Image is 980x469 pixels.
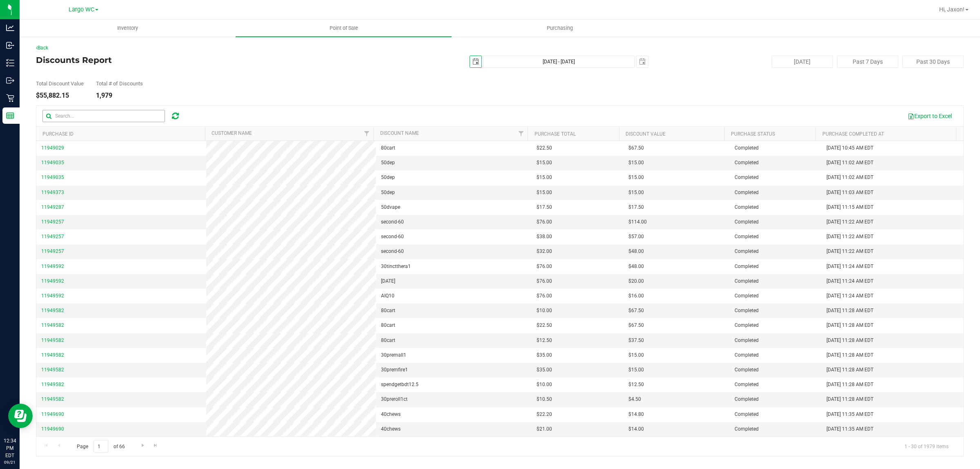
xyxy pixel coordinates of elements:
div: Total # of Discounts [96,81,143,86]
span: $76.00 [537,218,552,226]
span: $15.00 [628,351,644,359]
span: [DATE] 11:35 AM EDT [826,411,873,418]
button: Past 30 Days [902,56,964,68]
span: [DATE] 11:28 AM EDT [826,307,873,315]
span: $10.00 [537,381,552,389]
span: $35.00 [537,351,552,359]
span: $22.20 [537,411,552,418]
a: Discount Name [380,130,419,136]
p: 12:34 PM EDT [4,437,16,459]
span: 11949582 [41,352,64,358]
span: 80cart [381,144,395,152]
a: Purchase Status [731,131,775,137]
input: Search... [42,110,165,122]
a: Purchase ID [42,131,73,137]
span: 11949582 [41,308,64,313]
span: $48.00 [628,248,644,255]
span: 30preroll1ct [381,395,408,403]
span: $17.50 [537,203,552,211]
span: [DATE] 11:28 AM EDT [826,322,873,329]
span: 11949592 [41,293,64,299]
a: Filter [514,127,528,141]
a: Go to the next page [137,440,149,451]
span: 11949592 [41,264,64,269]
span: [DATE] 11:03 AM EDT [826,189,873,197]
a: Point of Sale [236,20,452,37]
span: 40chews [381,425,401,433]
a: Back [36,45,48,51]
span: 11949257 [41,248,64,254]
span: AIQ10 [381,292,394,300]
span: [DATE] 11:28 AM EDT [826,351,873,359]
span: 11949257 [41,219,64,225]
span: $14.00 [628,425,644,433]
span: Completed [735,248,759,255]
span: 30premfire1 [381,366,408,374]
span: $12.50 [628,381,644,389]
inline-svg: Inventory [6,59,14,67]
span: $16.00 [628,292,644,300]
div: $55,882.15 [36,92,84,99]
inline-svg: Retail [6,94,14,102]
span: [DATE] 11:22 AM EDT [826,233,873,241]
span: 80cart [381,307,395,315]
span: spendgetbdt12.5 [381,381,419,389]
span: 11949287 [41,204,64,210]
inline-svg: Inbound [6,41,14,49]
inline-svg: Analytics [6,24,14,32]
a: Go to the last page [150,440,162,451]
span: second-60 [381,218,404,226]
span: [DATE] 11:28 AM EDT [826,337,873,344]
span: Completed [735,307,759,315]
input: 1 [94,440,108,453]
span: $15.00 [628,174,644,181]
span: Completed [735,233,759,241]
span: $10.50 [537,395,552,403]
span: 11949035 [41,160,64,165]
span: $17.50 [628,203,644,211]
span: 11949690 [41,411,64,417]
span: second-60 [381,233,404,241]
span: Completed [735,174,759,181]
button: [DATE] [772,56,833,68]
span: 11949582 [41,396,64,402]
span: $35.00 [537,366,552,374]
span: 11949582 [41,322,64,328]
span: [DATE] [381,277,395,285]
span: $15.00 [537,174,552,181]
span: Purchasing [536,25,584,32]
span: 50dep [381,159,395,167]
span: [DATE] 11:02 AM EDT [826,159,873,167]
span: 40chews [381,411,401,418]
span: 1 - 30 of 1979 items [898,440,955,452]
h4: Discounts Report [36,56,345,65]
span: [DATE] 11:24 AM EDT [826,277,873,285]
span: Completed [735,351,759,359]
span: $37.50 [628,337,644,344]
p: 09/21 [4,459,16,465]
span: 11949373 [41,190,64,195]
span: [DATE] 11:35 AM EDT [826,425,873,433]
span: $12.50 [537,337,552,344]
span: Completed [735,366,759,374]
span: [DATE] 11:28 AM EDT [826,395,873,403]
span: [DATE] 11:24 AM EDT [826,292,873,300]
span: $15.00 [537,159,552,167]
a: Inventory [20,20,236,37]
span: Largo WC [69,6,94,13]
span: $10.00 [537,307,552,315]
span: [DATE] 11:15 AM EDT [826,203,873,211]
span: $32.00 [537,248,552,255]
inline-svg: Reports [6,112,14,120]
span: 11949582 [41,382,64,387]
span: 11949582 [41,337,64,343]
span: [DATE] 11:02 AM EDT [826,174,873,181]
span: 11949592 [41,278,64,284]
span: $38.00 [537,233,552,241]
span: 11949690 [41,426,64,432]
div: 1,979 [96,92,143,99]
span: $76.00 [537,277,552,285]
span: 50dep [381,189,395,197]
span: Completed [735,144,759,152]
span: [DATE] 11:28 AM EDT [826,366,873,374]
